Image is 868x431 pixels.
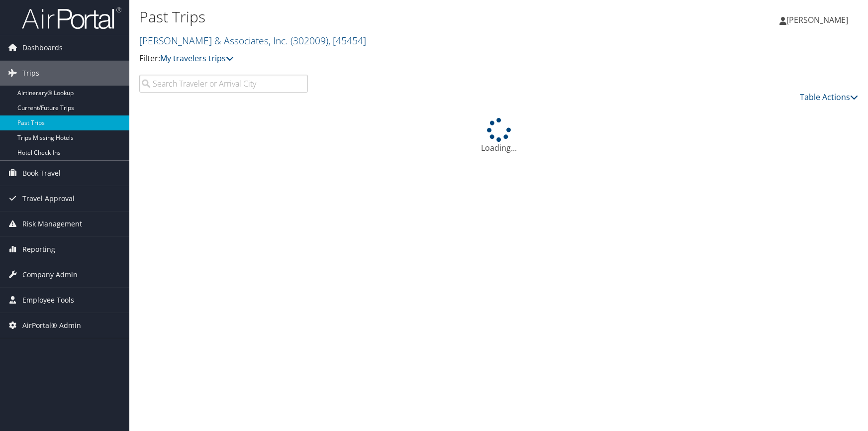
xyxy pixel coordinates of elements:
[139,75,308,93] input: Search Traveler or Arrival City
[22,313,81,338] span: AirPortal® Admin
[786,14,848,25] span: [PERSON_NAME]
[22,186,75,211] span: Travel Approval
[22,35,63,60] span: Dashboards
[800,92,858,103] a: Table Actions
[22,161,61,186] span: Book Travel
[139,6,618,27] h1: Past Trips
[160,53,234,64] a: My travelers trips
[22,262,78,287] span: Company Admin
[290,34,328,47] span: ( 302009 )
[779,5,858,35] a: [PERSON_NAME]
[22,61,39,86] span: Trips
[22,288,74,313] span: Employee Tools
[22,6,121,30] img: airportal-logo.png
[22,237,55,262] span: Reporting
[139,118,858,154] div: Loading...
[139,52,618,65] p: Filter:
[139,34,366,47] a: [PERSON_NAME] & Associates, Inc.
[22,212,82,236] span: Risk Management
[328,34,366,47] span: , [ 45454 ]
